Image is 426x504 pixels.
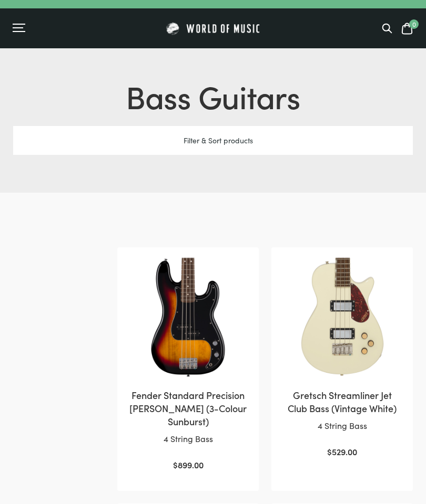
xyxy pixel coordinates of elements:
h2: Fender Standard Precision [PERSON_NAME] (3-Colour Sunburst) [128,388,248,428]
div: Filter & Sort products [13,126,413,155]
img: Fender Standard Precision Bass 3-Colour Sunburst Close view [128,258,248,378]
img: World of Music [165,21,262,36]
bdi: 899.00 [173,459,204,470]
h1: Bass Guitars [13,73,413,118]
span: 0 [409,19,419,29]
a: Fender Standard Precision [PERSON_NAME] (3-Colour Sunburst)4 String Bass $899.00 [128,258,248,472]
img: Gretsch Streamliner Jet Club Bass Vintage White body view [282,258,402,378]
a: Gretsch Streamliner Jet Club Bass (Vintage White)4 String Bass $529.00 [282,258,402,459]
p: 4 String Bass [128,432,248,446]
div: Menu [13,23,113,34]
span: $ [173,459,178,470]
iframe: Chat with our support team [273,388,426,504]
